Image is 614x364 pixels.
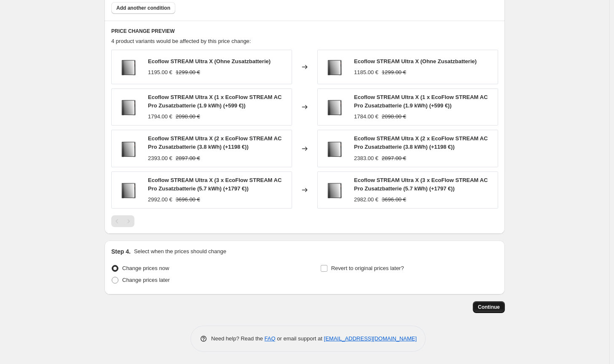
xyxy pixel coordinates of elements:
span: Need help? Read the [211,335,265,342]
div: 1195.00 € [148,68,172,77]
img: ecoflow-stream-ultra-x-no_BG_1500x_022841c0-0e56-438b-be1e-915bf7d3b34d_80x.webp [322,54,347,80]
span: Ecoflow STREAM Ultra X (1 x EcoFlow STREAM AC Pro Zusatzbatterie (1.9 kWh) (+599 €)) [148,94,282,109]
span: Ecoflow STREAM Ultra X (Ohne Zusatzbatterie) [354,58,477,64]
span: Ecoflow STREAM Ultra X (3 x EcoFlow STREAM AC Pro Zusatzbatterie (5.7 kWh) (+1797 €)) [354,177,488,192]
div: 2383.00 € [354,154,378,163]
span: or email support at [276,335,324,342]
span: 4 product variants would be affected by this price change: [111,38,251,44]
h6: PRICE CHANGE PREVIEW [111,28,498,35]
strike: 2098.00 € [176,112,200,121]
img: ecoflow-stream-ultra-x-no_BG_1500x_022841c0-0e56-438b-be1e-915bf7d3b34d_80x.webp [116,136,141,161]
button: Continue [473,301,505,313]
nav: Pagination [111,215,134,227]
img: ecoflow-stream-ultra-x-no_BG_1500x_022841c0-0e56-438b-be1e-915bf7d3b34d_80x.webp [116,54,141,80]
button: Add another condition [111,2,175,14]
img: ecoflow-stream-ultra-x-no_BG_1500x_022841c0-0e56-438b-be1e-915bf7d3b34d_80x.webp [116,177,141,203]
strike: 1299.00 € [176,68,200,77]
span: Ecoflow STREAM Ultra X (2 x EcoFlow STREAM AC Pro Zusatzbatterie (3.8 kWh) (+1198 €)) [354,135,488,150]
div: 2982.00 € [354,195,378,204]
h2: Step 4. [111,247,131,256]
img: ecoflow-stream-ultra-x-no_BG_1500x_022841c0-0e56-438b-be1e-915bf7d3b34d_80x.webp [116,94,141,120]
span: Ecoflow STREAM Ultra X (2 x EcoFlow STREAM AC Pro Zusatzbatterie (3.8 kWh) (+1198 €)) [148,135,282,150]
strike: 3696.00 € [382,195,406,204]
span: Revert to original prices later? [331,265,404,271]
strike: 3696.00 € [176,195,200,204]
span: Ecoflow STREAM Ultra X (3 x EcoFlow STREAM AC Pro Zusatzbatterie (5.7 kWh) (+1797 €)) [148,177,282,192]
img: ecoflow-stream-ultra-x-no_BG_1500x_022841c0-0e56-438b-be1e-915bf7d3b34d_80x.webp [322,94,347,120]
div: 1794.00 € [148,112,172,121]
span: Change prices now [122,265,169,271]
span: Change prices later [122,277,170,283]
p: Select when the prices should change [134,247,226,256]
div: 1185.00 € [354,68,378,77]
strike: 2098.00 € [382,112,406,121]
a: FAQ [265,335,276,342]
div: 2393.00 € [148,154,172,163]
div: 1784.00 € [354,112,378,121]
div: 2992.00 € [148,195,172,204]
a: [EMAIL_ADDRESS][DOMAIN_NAME] [324,335,417,342]
span: Continue [478,304,500,310]
span: Ecoflow STREAM Ultra X (Ohne Zusatzbatterie) [148,58,271,64]
img: ecoflow-stream-ultra-x-no_BG_1500x_022841c0-0e56-438b-be1e-915bf7d3b34d_80x.webp [322,177,347,203]
span: Ecoflow STREAM Ultra X (1 x EcoFlow STREAM AC Pro Zusatzbatterie (1.9 kWh) (+599 €)) [354,94,488,109]
img: ecoflow-stream-ultra-x-no_BG_1500x_022841c0-0e56-438b-be1e-915bf7d3b34d_80x.webp [322,136,347,161]
span: Add another condition [116,5,170,11]
strike: 2897.00 € [382,154,406,163]
strike: 1299.00 € [382,68,406,77]
strike: 2897.00 € [176,154,200,163]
